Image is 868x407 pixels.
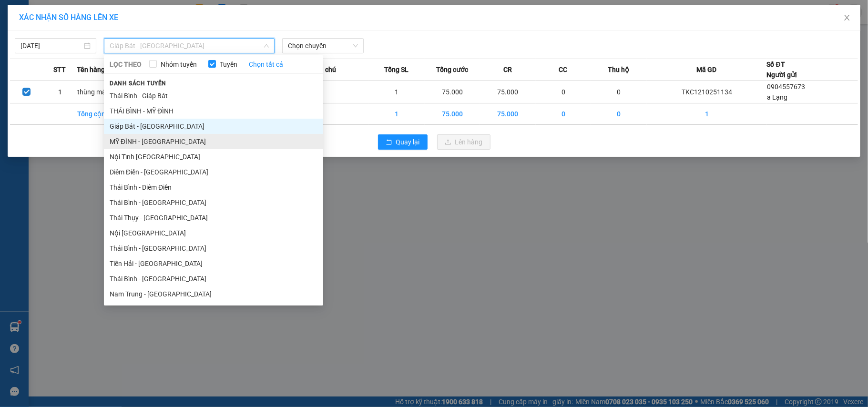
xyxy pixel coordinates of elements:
td: 0 [536,103,592,125]
span: XÁC NHẬN SỐ HÀNG LÊN XE [19,13,118,22]
span: LỌC THEO [110,59,142,70]
td: 75.000 [425,103,480,125]
td: thùng máy hơi [77,81,133,103]
span: Ghi chú [313,64,336,75]
li: Nam Trung - [GEOGRAPHIC_DATA] [104,286,323,302]
li: Tiền Hải - [GEOGRAPHIC_DATA] [104,256,323,271]
span: a Lạng [767,93,788,101]
span: Thu hộ [608,64,630,75]
li: Thái Bình - Giáp Bát [104,88,323,103]
span: Tuyến [216,59,241,70]
td: 0 [591,103,647,125]
td: 0 [536,81,592,103]
button: rollbackQuay lại [378,134,428,150]
td: --- [313,81,369,103]
span: Giáp Bát - Thái Bình [110,39,269,53]
td: 1 [647,103,767,125]
td: 1 [43,81,77,103]
span: STT [53,64,66,75]
span: down [264,43,269,49]
a: Chọn tất cả [249,59,283,70]
td: TKC1210251134 [647,81,767,103]
span: CR [503,64,512,75]
span: Tổng SL [384,64,408,75]
span: rollback [386,139,392,146]
button: Close [834,5,860,31]
li: Thái Bình - [GEOGRAPHIC_DATA] [104,195,323,210]
li: THÁI BÌNH - MỸ ĐÌNH [104,103,323,119]
li: Thái Thụy - [GEOGRAPHIC_DATA] [104,210,323,225]
td: 1 [369,103,425,125]
td: Tổng cộng [77,103,133,125]
span: Mã GD [696,64,716,75]
li: Nội [GEOGRAPHIC_DATA] [104,225,323,241]
span: Chọn chuyến [288,39,358,53]
span: CC [559,64,568,75]
span: Quay lại [396,137,420,147]
input: 12/10/2025 [20,41,82,51]
span: Nhóm tuyến [157,59,201,70]
li: Thái Bình - [GEOGRAPHIC_DATA] [104,241,323,256]
td: 75.000 [480,81,536,103]
li: Diêm Điền - [GEOGRAPHIC_DATA] [104,164,323,180]
li: Thái Bình - Diêm Điền [104,180,323,195]
div: Số ĐT Người gửi [767,59,797,80]
li: Nội Tỉnh [GEOGRAPHIC_DATA] [104,149,323,164]
span: 0904557673 [767,83,806,91]
span: Danh sách tuyến [104,79,172,88]
span: close [843,14,851,21]
span: Tổng cước [436,64,468,75]
td: 75.000 [425,81,480,103]
td: 0 [591,81,647,103]
li: MỸ ĐÌNH - [GEOGRAPHIC_DATA] [104,134,323,149]
li: Thái Bình - [GEOGRAPHIC_DATA] [104,271,323,286]
li: Giáp Bát - [GEOGRAPHIC_DATA] [104,119,323,134]
td: 75.000 [480,103,536,125]
button: uploadLên hàng [437,134,490,150]
td: 1 [369,81,425,103]
span: Tên hàng [77,64,105,75]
